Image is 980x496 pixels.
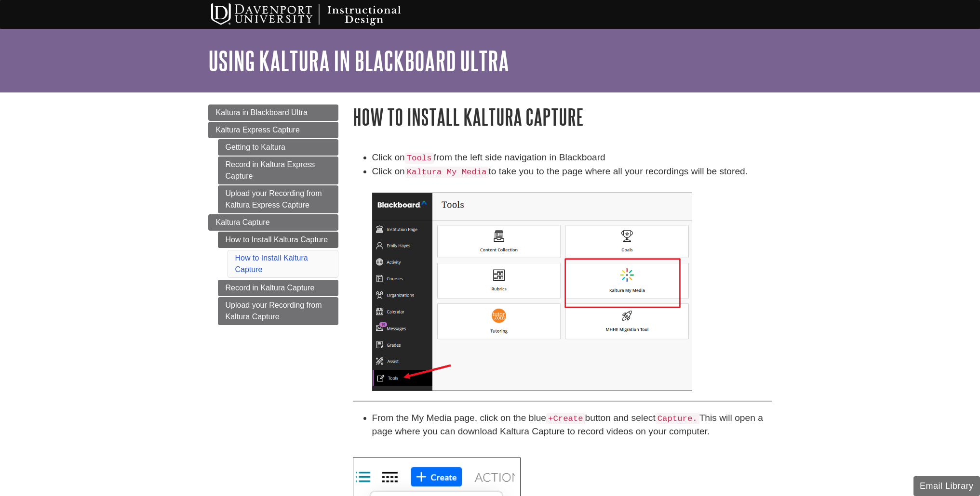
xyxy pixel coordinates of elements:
[353,104,772,129] h1: How to Install Kaltura Capture
[372,193,692,391] img: blackboard tools
[218,185,338,213] a: Upload your Recording from Kaltura Express Capture
[405,167,489,178] code: Kaltura My Media
[218,232,338,248] a: How to Install Kaltura Capture
[208,122,338,138] a: Kaltura Express Capture
[216,126,300,134] span: Kaltura Express Capture
[208,104,338,325] div: Guide Page Menu
[218,139,338,156] a: Getting to Kaltura
[405,153,434,164] code: Tools
[218,157,338,184] a: Record in Kaltura Express Capture
[913,476,980,496] button: Email Library
[203,2,435,26] img: Davenport University Instructional Design
[216,218,270,226] span: Kaltura Capture
[208,46,509,76] a: Using Kaltura in Blackboard Ultra
[372,151,772,165] li: Click on from the left side navigation in Blackboard
[235,254,308,274] a: How to Install Kaltura Capture
[218,297,338,325] a: Upload your Recording from Kaltura Capture
[372,165,772,391] li: Click on to take you to the page where all your recordings will be stored.
[218,280,338,296] a: Record in Kaltura Capture
[372,411,772,439] li: From the My Media page, click on the blue button and select This will open a page where you can d...
[216,108,308,117] span: Kaltura in Blackboard Ultra
[208,214,338,231] a: Kaltura Capture
[546,413,585,424] code: +Create
[208,104,338,121] a: Kaltura in Blackboard Ultra
[656,413,699,424] code: Capture.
